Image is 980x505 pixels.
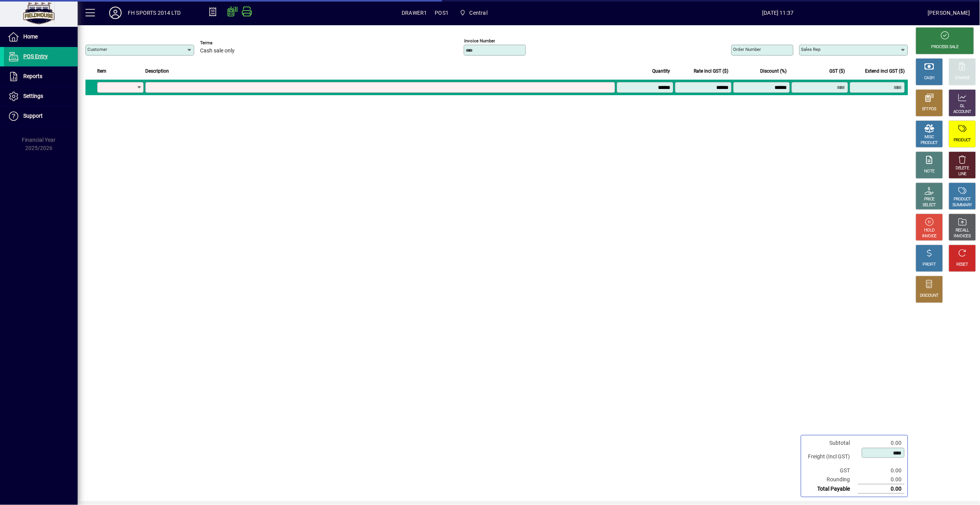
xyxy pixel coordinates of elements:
[865,67,905,75] span: Extend incl GST ($)
[858,484,905,494] td: 0.00
[957,262,968,268] div: RESET
[200,40,247,45] span: Terms
[928,7,970,19] div: [PERSON_NAME]
[858,466,905,475] td: 0.00
[23,73,42,79] span: Reports
[954,138,971,143] div: PRODUCT
[954,233,971,239] div: INVOICES
[145,67,169,75] span: Description
[956,228,970,233] div: RECALL
[923,262,936,268] div: PROFIT
[733,47,761,52] mat-label: Order number
[801,47,821,52] mat-label: Sales rep
[402,7,427,19] span: DRAWER1
[925,134,934,140] div: MISC
[23,53,48,59] span: POS Entry
[653,67,670,75] span: Quantity
[456,6,491,20] span: Central
[694,67,729,75] span: Rate incl GST ($)
[922,233,936,239] div: INVOICE
[23,113,43,119] span: Support
[830,67,845,75] span: GST ($)
[924,75,935,81] div: CASH
[470,7,487,19] span: Central
[103,6,128,20] button: Profile
[804,475,858,484] td: Rounding
[924,169,935,174] div: NOTE
[954,197,971,202] div: PRODUCT
[953,202,972,208] div: SUMMARY
[87,47,107,52] mat-label: Customer
[959,171,966,177] div: LINE
[956,165,969,171] div: DELETE
[4,87,78,106] a: Settings
[4,67,78,86] a: Reports
[955,75,970,81] div: CHARGE
[128,7,181,19] div: FH SPORTS 2014 LTD
[804,439,858,448] td: Subtotal
[921,140,938,146] div: PRODUCT
[931,44,959,50] div: PROCESS SALE
[923,106,937,112] div: EFTPOS
[920,293,939,299] div: DISCOUNT
[858,475,905,484] td: 0.00
[923,202,936,208] div: SELECT
[960,103,965,109] div: GL
[464,38,495,44] mat-label: Invoice number
[804,484,858,494] td: Total Payable
[858,439,905,448] td: 0.00
[23,93,43,99] span: Settings
[628,7,928,19] span: [DATE] 11:37
[924,228,935,233] div: HOLD
[97,67,106,75] span: Item
[924,197,935,202] div: PRICE
[23,33,38,40] span: Home
[4,27,78,47] a: Home
[4,106,78,126] a: Support
[435,7,449,19] span: POS1
[200,48,235,54] span: Cash sale only
[761,67,787,75] span: Discount (%)
[804,448,858,466] td: Freight (Incl GST)
[954,109,971,115] div: ACCOUNT
[804,466,858,475] td: GST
